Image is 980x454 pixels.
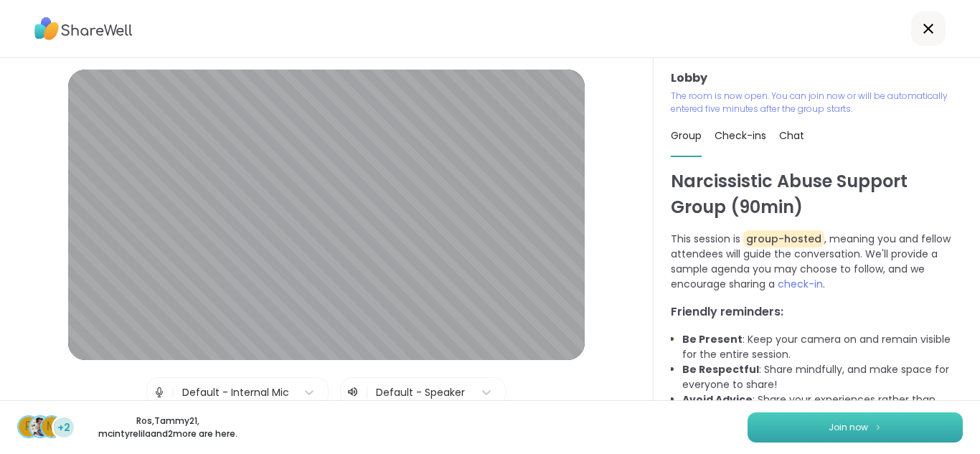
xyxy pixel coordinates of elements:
h3: Lobby [671,70,963,87]
span: R [25,417,32,436]
img: Microphone [153,378,166,407]
li: : Share your experiences rather than advice, as peers are not mental health professionals. [682,392,963,422]
h3: Friendly reminders: [671,303,963,321]
img: Tammy21 [30,417,50,437]
span: check-in [778,277,823,291]
img: ShareWell Logo [34,12,133,45]
p: This session is , meaning you and fellow attendees will guide the conversation. We'll provide a s... [671,232,963,292]
span: | [171,378,175,407]
p: The room is now open. You can join now or will be automatically entered five minutes after the gr... [671,90,963,115]
li: : Keep your camera on and remain visible for the entire session. [682,332,963,362]
b: Be Present [682,332,743,346]
li: : Share mindfully, and make space for everyone to share! [682,362,963,392]
span: Chat [779,128,804,143]
span: Group [671,128,702,143]
span: m [47,417,57,436]
img: ShareWell Logomark [874,423,882,431]
p: Ros , Tammy21 , mcintyrelila and 2 more are here. [88,415,248,440]
span: Check-ins [715,128,766,143]
div: Default - Internal Mic [182,385,289,400]
h1: Narcissistic Abuse Support Group (90min) [671,169,963,220]
span: Join now [829,421,868,434]
span: | [365,384,369,401]
span: group-hosted [743,230,824,247]
button: Join now [748,412,963,443]
span: +2 [57,420,70,435]
b: Be Respectful [682,362,759,377]
b: Avoid Advice [682,392,753,407]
